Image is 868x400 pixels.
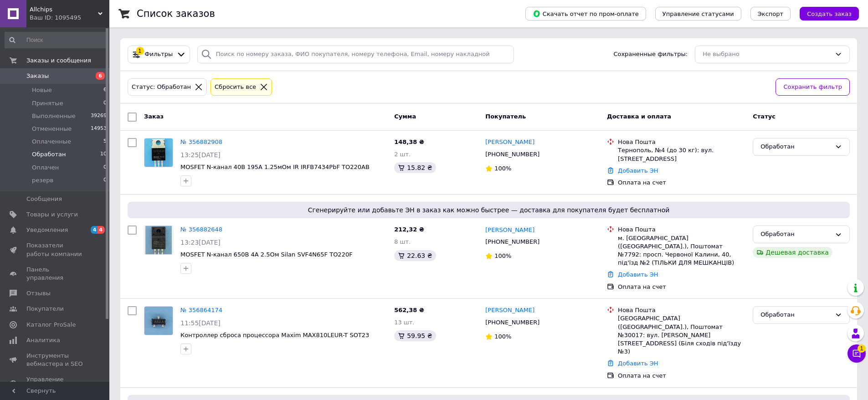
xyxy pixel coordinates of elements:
span: 0 [103,99,107,108]
span: Заказы и сообщения [26,56,91,65]
span: 2 шт. [394,151,411,158]
span: 100% [494,333,511,340]
span: Сохранить фильтр [783,82,842,92]
a: № 356864174 [180,307,222,313]
span: Экспорт [758,10,783,17]
span: Отмененные [32,125,72,133]
span: 0 [103,176,107,185]
span: 39269 [91,112,107,120]
a: MOSFET N-канал 650В 4А 2.5Ом Silan SVF4N65F TO220F [180,251,353,258]
input: Поиск [5,32,108,48]
a: [PERSON_NAME] [485,226,534,235]
div: 22.63 ₴ [394,250,436,261]
h1: Список заказов [137,8,215,19]
span: Управление статусами [663,10,734,17]
span: 13 шт. [394,319,414,326]
span: Сохраненные фильтры: [613,50,688,59]
span: 1 [858,344,866,353]
button: Сохранить фильтр [776,78,850,96]
span: 11:55[DATE] [180,319,221,327]
input: Поиск по номеру заказа, ФИО покупателя, номеру телефона, Email, номеру накладной [197,46,514,63]
div: Оплата на счет [618,179,745,187]
span: Сумма [394,113,416,120]
span: Показатели работы компании [26,241,84,258]
a: Создать заказ [791,10,859,17]
span: 6 [103,86,107,94]
a: Фото товару [144,138,173,167]
span: 562,38 ₴ [394,307,424,313]
span: Allchips [30,5,98,14]
div: Оплата на счет [618,372,745,380]
span: 0 [103,164,107,172]
img: Фото товару [144,307,173,335]
span: Сгенерируйте или добавьте ЭН в заказ как можно быстрее — доставка для покупателя будет бесплатной [131,205,846,215]
a: [PERSON_NAME] [485,306,534,315]
div: Обработан [760,142,831,152]
span: Каталог ProSale [26,321,76,329]
div: Нова Пошта [618,138,745,146]
button: Чат с покупателем1 [847,344,866,363]
a: Контроллер сброса процессора Maxim MAX810LEUR-T SOT23 [180,332,369,338]
span: Аналитика [26,336,60,344]
div: 59.95 ₴ [394,330,436,341]
div: 1 [136,47,144,55]
span: 8 шт. [394,238,411,245]
div: Тернополь, №4 (до 30 кг): вул. [STREET_ADDRESS] [618,146,745,163]
span: Инструменты вебмастера и SEO [26,352,84,368]
div: Статус: Обработан [130,82,193,92]
div: Обработан [760,310,831,320]
span: 148,38 ₴ [394,138,424,145]
span: Покупатели [26,305,64,313]
span: Статус [753,113,776,120]
div: Оплата на счет [618,283,745,291]
a: Добавить ЭН [618,271,658,278]
a: Добавить ЭН [618,167,658,174]
span: Оплачен [32,164,59,172]
span: Товары и услуги [26,210,78,219]
span: Отзывы [26,289,51,297]
span: Уведомления [26,226,68,234]
button: Управление статусами [655,7,741,21]
div: Нова Пошта [618,306,745,314]
span: Покупатель [485,113,526,120]
span: Выполненные [32,112,76,120]
div: Дешевая доставка [753,247,832,258]
span: [PHONE_NUMBER] [485,238,539,245]
span: резерв [32,176,53,185]
span: [PHONE_NUMBER] [485,151,539,158]
span: 4 [91,226,98,234]
span: Принятые [32,99,63,108]
img: Фото товару [144,138,173,167]
a: № 356882908 [180,138,222,145]
button: Создать заказ [800,7,859,21]
span: 10 [100,150,107,159]
span: 4 [98,226,105,234]
span: Создать заказ [807,10,852,17]
span: 100% [494,165,511,172]
div: Нова Пошта [618,226,745,234]
button: Экспорт [750,7,791,21]
span: Заказы [26,72,49,80]
img: Фото товару [145,226,172,254]
span: Обработан [32,150,66,159]
span: 6 [96,72,105,80]
span: Новые [32,86,52,94]
span: 13:25[DATE] [180,151,221,159]
span: Панель управления [26,266,84,282]
span: Сообщения [26,195,62,203]
a: MOSFET N-канал 40В 195А 1.25мОм IR IRFB7434PbF TO220AB [180,164,370,170]
span: 100% [494,252,511,259]
div: [GEOGRAPHIC_DATA] ([GEOGRAPHIC_DATA].), Поштомат №30017: вул. [PERSON_NAME][STREET_ADDRESS] (Біля... [618,314,745,356]
a: Фото товару [144,306,173,335]
span: Фильтры [145,50,173,59]
span: Доставка и оплата [607,113,671,120]
a: Фото товару [144,226,173,255]
div: Ваш ID: 1095495 [30,14,109,22]
span: [PHONE_NUMBER] [485,319,539,326]
a: [PERSON_NAME] [485,138,534,147]
button: Скачать отчет по пром-оплате [525,7,646,21]
a: № 356882648 [180,226,222,233]
span: 13:23[DATE] [180,239,221,246]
